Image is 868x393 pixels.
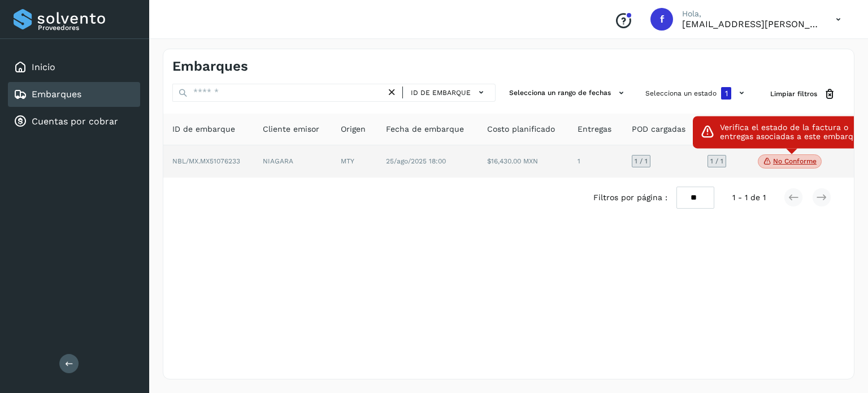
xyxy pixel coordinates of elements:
span: 1 - 1 de 1 [732,192,766,204]
button: Selecciona un estado1 [641,84,752,103]
p: Hola, [682,9,818,19]
span: 25/ago/2025 18:00 [386,157,446,165]
td: NIAGARA [254,145,332,178]
span: Origen [341,123,366,135]
span: ID de embarque [411,88,471,98]
button: ID de embarque [407,84,491,101]
span: Entregas [578,123,611,135]
td: MTY [332,145,377,178]
div: Embarques [8,82,140,107]
span: 1 / 1 [710,158,723,165]
td: $16,430.00 MXN [478,145,568,178]
div: Inicio [8,55,140,80]
div: Cuentas por cobrar [8,109,140,134]
span: Costo planificado [487,123,555,135]
h4: Embarques [172,58,248,75]
p: Proveedores [38,24,136,32]
span: Fecha de embarque [386,123,464,135]
span: POD cargadas [632,123,685,135]
span: NBL/MX.MX51076233 [172,157,240,165]
span: Limpiar filtros [770,89,817,99]
a: Embarques [32,89,81,100]
button: Limpiar filtros [761,84,845,105]
span: 1 [725,89,728,97]
a: Cuentas por cobrar [32,116,118,127]
p: flor.compean@gruporeyes.com.mx [682,19,818,29]
span: Cliente emisor [263,123,319,135]
span: Filtros por página : [593,192,667,204]
a: Inicio [32,62,55,72]
td: 1 [568,145,623,178]
p: No conforme [773,157,817,165]
button: Selecciona un rango de fechas [505,84,632,102]
span: 1 / 1 [635,158,648,165]
span: ID de embarque [172,123,235,135]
